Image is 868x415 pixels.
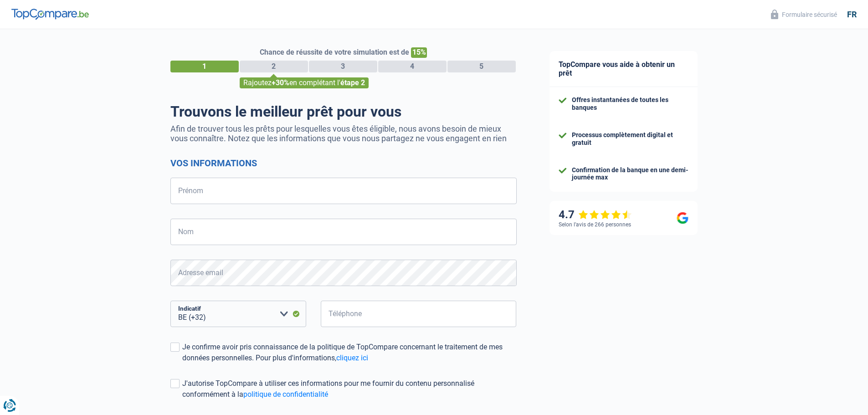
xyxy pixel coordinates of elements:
div: Processus complètement digital et gratuit [572,131,688,147]
div: 4.7 [559,208,632,221]
span: +30% [272,78,289,87]
h2: Vos informations [170,158,517,169]
span: Chance de réussite de votre simulation est de [260,48,409,56]
div: 3 [309,61,377,72]
div: J'autorise TopCompare à utiliser ces informations pour me fournir du contenu personnalisé conform... [182,378,517,400]
div: fr [847,10,857,20]
h1: Trouvons le meilleur prêt pour vous [170,103,517,120]
div: TopCompare vous aide à obtenir un prêt [550,51,698,87]
span: étape 2 [340,78,365,87]
div: Offres instantanées de toutes les banques [572,96,688,112]
div: Selon l’avis de 266 personnes [559,221,631,228]
div: 5 [447,61,516,72]
div: Confirmation de la banque en une demi-journée max [572,166,688,182]
span: 15% [411,47,427,58]
div: 2 [240,61,308,72]
div: Rajoutez en complétant l' [240,77,369,88]
div: Je confirme avoir pris connaissance de la politique de TopCompare concernant le traitement de mes... [182,342,517,364]
img: TopCompare Logo [11,9,89,20]
a: cliquez ici [336,354,368,362]
input: 401020304 [321,301,517,327]
div: 1 [170,61,239,72]
button: Formulaire sécurisé [765,7,842,22]
p: Afin de trouver tous les prêts pour lesquelles vous êtes éligible, nous avons besoin de mieux vou... [170,124,517,143]
div: 4 [378,61,447,72]
a: politique de confidentialité [243,390,328,399]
